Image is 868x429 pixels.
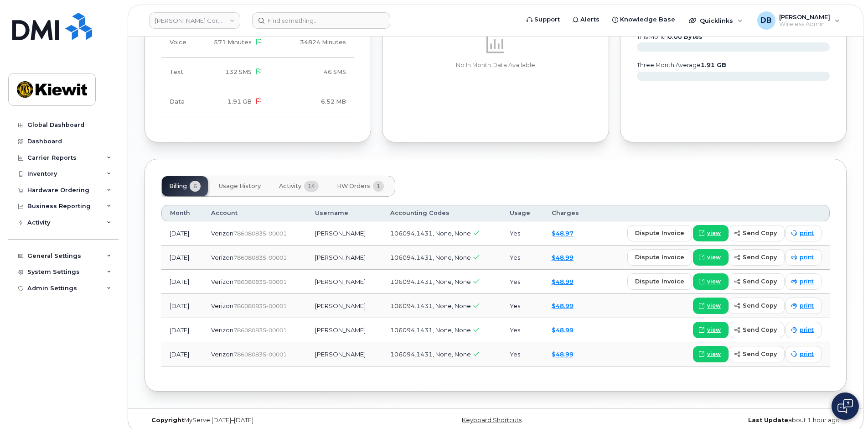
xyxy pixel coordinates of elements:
a: $48.99 [552,351,573,358]
button: dispute invoice [627,225,692,241]
td: [PERSON_NAME] [307,318,382,342]
span: dispute invoice [635,277,684,286]
a: Knowledge Base [606,10,682,29]
a: print [785,225,821,241]
div: about 1 hour ago [613,417,847,424]
span: send copy [743,253,777,262]
span: Verizon [211,302,233,309]
span: Alerts [580,15,599,24]
button: send copy [728,298,785,314]
button: dispute invoice [627,273,692,290]
td: [DATE] [161,294,203,318]
span: Verizon [211,230,233,237]
a: view [693,298,728,314]
td: Yes [501,342,543,366]
a: print [785,298,821,314]
span: 1 [373,181,384,192]
a: view [693,225,728,241]
a: print [785,346,821,362]
a: view [693,273,728,290]
td: [DATE] [161,270,203,294]
text: this month [636,33,703,40]
span: 571 Minutes [214,39,252,46]
span: Verizon [211,351,233,358]
span: [PERSON_NAME] [779,13,830,21]
span: 132 SMS [225,68,252,75]
span: 106094.1431, None, None [390,230,471,237]
span: send copy [743,301,777,310]
span: 1.91 GB [227,98,252,105]
th: Charges [543,205,593,221]
div: Daniel Buffington [751,11,846,30]
text: three month average [636,62,726,68]
a: Alerts [566,10,606,29]
span: HW Orders [337,183,370,190]
img: Open chat [837,399,853,413]
td: [DATE] [161,246,203,270]
span: print [800,326,814,334]
tspan: 1.91 GB [701,62,726,68]
div: MyServe [DATE]–[DATE] [145,417,378,424]
button: send copy [728,249,785,266]
input: Find something... [252,12,390,29]
span: DB [760,15,772,26]
a: view [693,322,728,338]
strong: Copyright [151,417,184,424]
th: Username [307,205,382,221]
td: Voice [161,28,198,58]
span: send copy [743,229,777,237]
span: print [800,350,814,358]
span: Quicklinks [700,17,733,24]
th: Usage [501,205,543,221]
span: 106094.1431, None, None [390,351,471,358]
tspan: 0.00 Bytes [668,33,703,40]
td: 6.52 MB [271,87,354,117]
span: 106094.1431, None, None [390,326,471,334]
a: print [785,273,821,290]
span: 106094.1431, None, None [390,278,471,285]
span: print [800,302,814,310]
span: 786080835-00001 [233,327,287,334]
th: Month [161,205,203,221]
span: Support [534,15,560,24]
span: dispute invoice [635,229,684,237]
button: send copy [728,273,785,290]
td: [DATE] [161,342,203,366]
a: Support [520,10,566,29]
span: Usage History [219,183,261,190]
td: [PERSON_NAME] [307,342,382,366]
span: print [800,229,814,237]
span: 106094.1431, None, None [390,302,471,309]
span: send copy [743,350,777,358]
span: 106094.1431, None, None [390,254,471,261]
span: view [707,229,721,237]
td: [PERSON_NAME] [307,270,382,294]
a: view [693,346,728,362]
span: print [800,277,814,286]
a: Keyboard Shortcuts [462,417,522,424]
strong: Last Update [748,417,788,424]
a: view [693,249,728,266]
a: print [785,249,821,266]
span: 786080835-00001 [233,303,287,309]
p: No In Month Data Available [399,61,592,69]
button: dispute invoice [627,249,692,266]
th: Account [203,205,306,221]
a: $48.99 [552,326,573,334]
button: send copy [728,225,785,241]
a: print [785,322,821,338]
a: $48.99 [552,302,573,309]
span: Knowledge Base [620,15,675,24]
span: 786080835-00001 [233,254,287,261]
td: [PERSON_NAME] [307,221,382,246]
td: Yes [501,294,543,318]
td: Data [161,87,198,117]
td: [PERSON_NAME] [307,294,382,318]
span: Wireless Admin [779,21,830,28]
td: Yes [501,246,543,270]
span: view [707,350,721,358]
span: 14 [304,181,319,192]
span: view [707,326,721,334]
td: [DATE] [161,318,203,342]
td: 34824 Minutes [271,28,354,58]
